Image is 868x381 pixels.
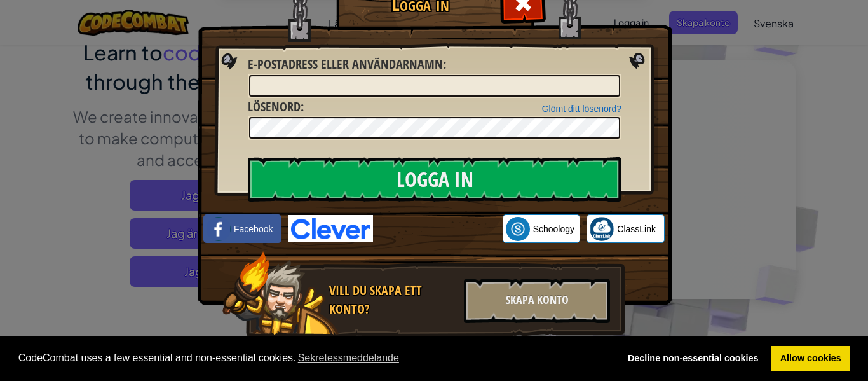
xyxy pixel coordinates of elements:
span: Facebook [234,223,273,235]
span: E-postadress eller användarnamn [248,55,443,73]
label: : [248,55,446,74]
span: Lösenord [248,98,301,115]
div: Vill du skapa ett konto? [329,282,456,318]
a: learn more about cookies [296,349,402,368]
a: Glömt ditt lösenord? [542,104,621,114]
a: deny cookies [619,346,767,371]
input: Logga in [248,157,621,202]
span: Schoology [533,223,574,235]
img: schoology.png [506,217,530,241]
iframe: Sign in with Google Button [373,215,503,243]
div: Skapa konto [464,279,610,323]
img: clever-logo-blue.png [288,215,373,242]
span: CodeCombat uses a few essential and non-essential cookies. [18,349,609,368]
img: classlink-logo-small.png [590,217,614,241]
a: allow cookies [771,346,850,371]
img: facebook_small.png [207,217,231,241]
label: : [248,98,304,116]
span: ClassLink [617,223,656,235]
